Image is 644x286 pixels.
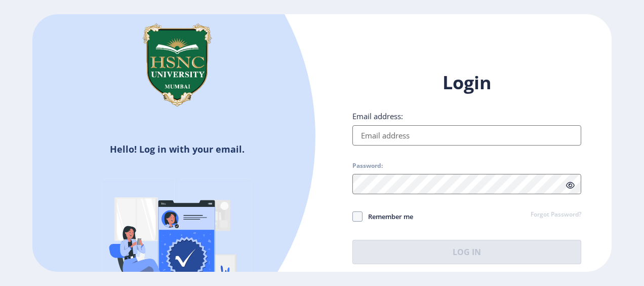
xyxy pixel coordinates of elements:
h1: Login [352,70,581,95]
a: Forgot Password? [531,210,581,220]
label: Password: [352,162,383,170]
button: Log In [352,240,581,264]
input: Email address [352,125,581,146]
img: hsnc.png [127,14,228,116]
label: Email address: [352,111,403,121]
span: Remember me [363,210,413,223]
